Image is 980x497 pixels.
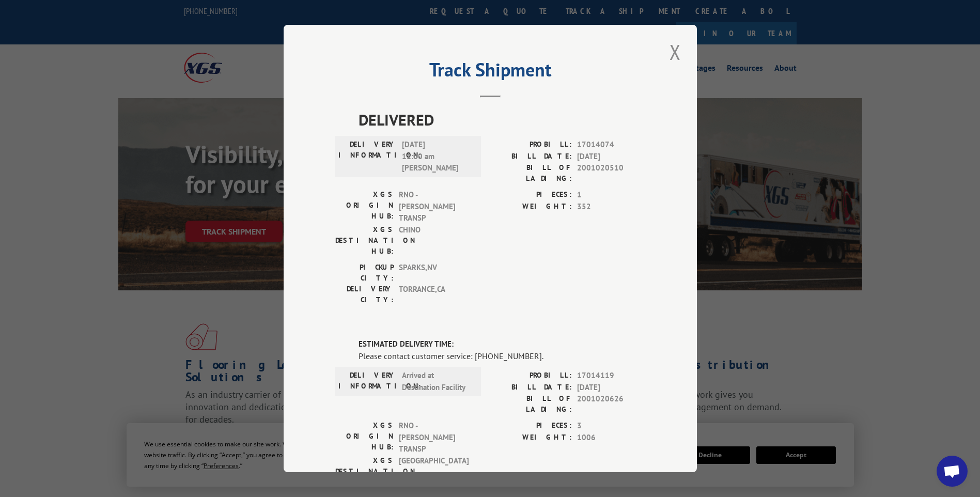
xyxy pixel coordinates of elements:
label: DELIVERY CITY: [335,284,394,305]
label: PROBILL: [490,139,572,151]
label: XGS DESTINATION HUB: [335,224,394,257]
label: PICKUP CITY: [335,262,394,284]
span: RNO - [PERSON_NAME] TRANSP [399,189,469,224]
span: 3 [577,420,645,432]
label: ESTIMATED DELIVERY TIME: [359,338,645,350]
span: TORRANCE , CA [399,284,469,305]
span: DELIVERED [359,108,645,131]
label: DELIVERY INFORMATION: [338,370,397,393]
span: RNO - [PERSON_NAME] TRANSP [399,420,469,455]
span: [GEOGRAPHIC_DATA] [399,455,469,488]
span: [DATE] 11:00 am [PERSON_NAME] [402,139,472,174]
label: BILL DATE: [490,382,572,394]
span: [DATE] [577,151,645,163]
span: 1 [577,189,645,201]
span: 1006 [577,432,645,444]
span: 17014119 [577,370,645,382]
a: Open chat [937,456,968,487]
label: WEIGHT: [490,201,572,213]
span: 17014074 [577,139,645,151]
label: PIECES: [490,420,572,432]
label: BILL DATE: [490,151,572,163]
span: [DATE] [577,382,645,394]
label: PIECES: [490,189,572,201]
span: Arrived at Destination Facility [402,370,472,393]
span: CHINO [399,224,469,257]
h2: Track Shipment [335,63,645,82]
label: PROBILL: [490,370,572,382]
label: XGS ORIGIN HUB: [335,420,394,455]
span: SPARKS , NV [399,262,469,284]
span: 2001020510 [577,162,645,184]
label: XGS DESTINATION HUB: [335,455,394,488]
button: Close modal [666,38,684,66]
label: BILL OF LADING: [490,162,572,184]
label: BILL OF LADING: [490,393,572,415]
span: 2001020626 [577,393,645,415]
label: DELIVERY INFORMATION: [338,139,397,174]
label: XGS ORIGIN HUB: [335,189,394,224]
label: WEIGHT: [490,432,572,444]
span: 352 [577,201,645,213]
div: Please contact customer service: [PHONE_NUMBER]. [359,350,645,362]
